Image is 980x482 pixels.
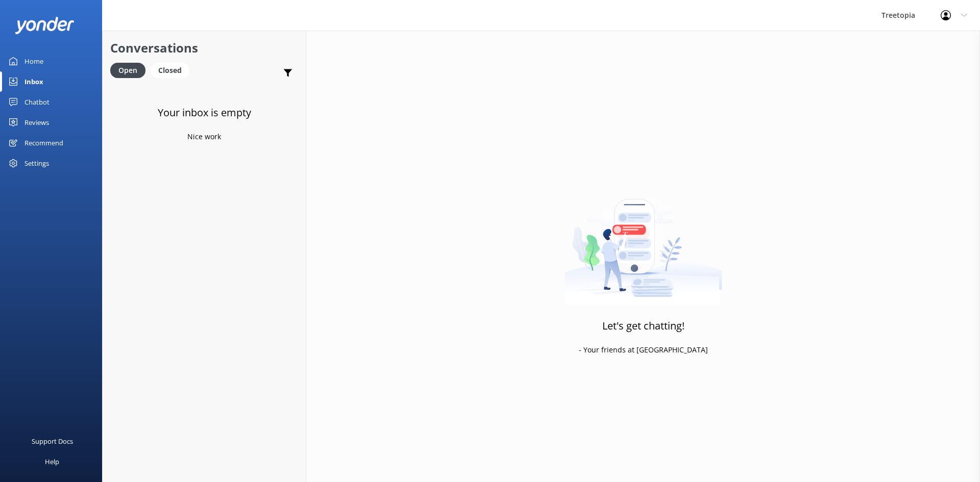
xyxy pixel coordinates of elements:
[602,318,684,334] h3: Let's get chatting!
[565,177,722,305] img: artwork of a man stealing a conversation from at giant smartphone
[24,112,49,133] div: Reviews
[110,63,145,78] div: Open
[579,344,708,356] p: - Your friends at [GEOGRAPHIC_DATA]
[110,38,298,58] h2: Conversations
[151,64,194,75] a: Closed
[24,71,43,92] div: Inbox
[151,63,189,78] div: Closed
[24,51,43,71] div: Home
[15,17,74,34] img: yonder-white-logo.png
[158,105,251,121] h3: Your inbox is empty
[45,451,59,472] div: Help
[24,133,63,153] div: Recommend
[187,131,221,142] p: Nice work
[32,431,73,451] div: Support Docs
[24,153,49,173] div: Settings
[110,64,151,75] a: Open
[24,92,50,112] div: Chatbot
